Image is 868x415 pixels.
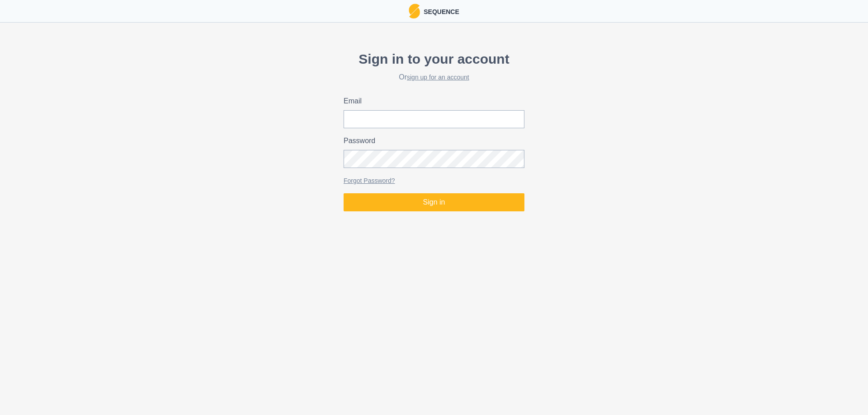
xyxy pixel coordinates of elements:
button: Sign in [344,193,524,211]
label: Password [344,135,519,146]
p: Sign in to your account [344,49,524,69]
a: Forgot Password? [344,177,395,184]
h2: Or [344,73,524,81]
p: Sequence [420,5,459,17]
a: LogoSequence [409,4,459,19]
a: sign up for an account [407,74,469,81]
label: Email [344,96,519,107]
img: Logo [409,4,420,19]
